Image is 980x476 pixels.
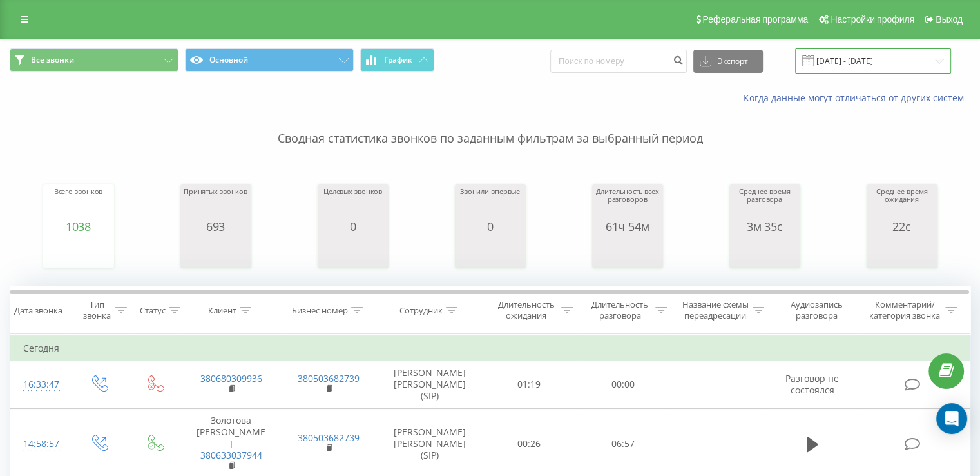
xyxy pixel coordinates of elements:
div: Аудиозапись разговора [779,299,854,321]
button: Основной [185,48,354,72]
a: 380680309936 [200,372,262,384]
div: Длительность ожидания [494,299,559,321]
div: Комментарий/категория звонка [867,299,942,321]
div: Дата звонка [14,305,62,316]
td: Сегодня [10,335,970,361]
td: [PERSON_NAME] [PERSON_NAME] (SIP) [378,361,483,409]
a: 380633037944 [200,449,262,461]
button: Все звонки [10,48,178,72]
a: 380503682739 [298,431,360,444]
div: Сотрудник [399,305,443,316]
div: 61ч 54м [595,220,660,233]
div: 693 [184,220,247,233]
div: Принятых звонков [184,188,247,220]
div: Название схемы переадресации [682,299,749,321]
div: Длительность всех разговоров [595,188,660,220]
div: Звонили впервые [460,188,520,220]
div: Open Intercom Messenger [936,403,967,434]
div: Целевых звонков [323,188,382,220]
span: График [384,55,412,64]
p: Сводная статистика звонков по заданным фильтрам за выбранный период [10,104,970,147]
div: Всего звонков [54,188,103,220]
div: Клиент [208,305,236,316]
div: Статус [140,305,166,316]
div: Среднее время ожидания [870,188,934,220]
div: 22с [870,220,934,233]
div: 1038 [54,220,103,233]
span: Все звонки [31,55,74,65]
td: 00:00 [576,361,669,409]
div: 16:33:47 [23,372,57,397]
div: 0 [323,220,382,233]
div: 0 [460,220,520,233]
span: Разговор не состоялся [785,372,839,396]
a: Когда данные могут отличаться от других систем [744,92,970,104]
span: Настройки профиля [831,14,914,25]
button: График [360,48,434,72]
input: Поиск по номеру [550,50,687,73]
div: 3м 35с [733,220,797,233]
a: 380503682739 [298,372,360,384]
span: Выход [936,14,963,25]
div: 14:58:57 [23,431,57,457]
div: Тип звонка [81,299,111,321]
td: 01:19 [483,361,576,409]
button: Экспорт [693,50,763,73]
div: Длительность разговора [588,299,652,321]
div: Бизнес номер [292,305,348,316]
div: Среднее время разговора [733,188,797,220]
span: Реферальная программа [702,14,808,25]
